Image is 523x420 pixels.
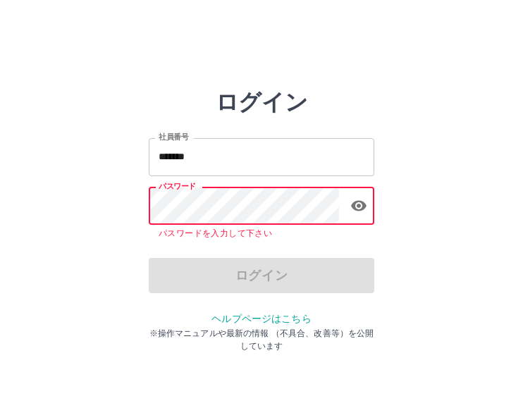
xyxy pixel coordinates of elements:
[216,89,308,116] h2: ログイン
[159,227,364,241] p: パスワードを入力して下さい
[211,313,311,324] a: ヘルプページはこちら
[159,181,196,192] label: パスワード
[159,132,188,142] label: 社員番号
[149,327,374,352] p: ※操作マニュアルや最新の情報 （不具合、改善等）を公開しています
